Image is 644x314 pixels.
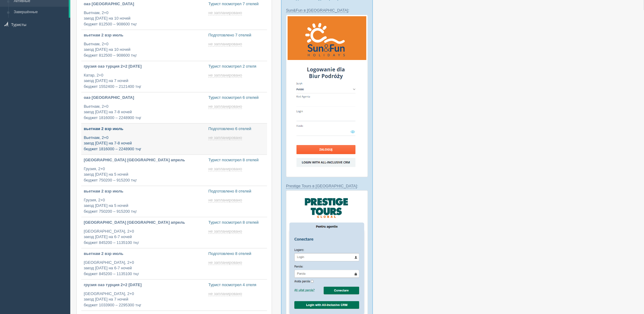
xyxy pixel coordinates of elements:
a: не запланировано [208,42,243,47]
p: [GEOGRAPHIC_DATA], 2+0 заезд [DATE] на 6-7 ночей бюджет 845200 – 1135100 тңг [84,229,204,246]
p: вьетнам 2 взр июль [84,32,204,38]
a: не запланировано [208,166,243,171]
a: грузия оаэ турция 2+2 [DATE] Катар, 2+0заезд [DATE] на 7 ночейбюджет 1552400 – 2121400 тңг [81,61,206,92]
span: не запланировано [208,10,242,15]
a: не запланировано [208,229,243,234]
p: оаэ [GEOGRAPHIC_DATA] [84,1,204,7]
a: вьетнам 2 взр июль [GEOGRAPHIC_DATA], 2+0заезд [DATE] на 6-7 ночейбюджет 845200 – 1135100 тңг [81,249,206,279]
a: Prestige Tours в [GEOGRAPHIC_DATA] [286,184,357,189]
p: : [286,183,368,189]
span: не запланировано [208,73,242,78]
p: грузия оаэ турция 2+2 [DATE] [84,64,204,69]
p: Вьетнам, 2+0 заезд [DATE] на 10 ночей бюджет 812500 – 908600 тңг [84,10,204,27]
a: не запланировано [208,104,243,109]
a: Завершённые [11,7,69,18]
p: Грузия, 2+0 заезд [DATE] на 5 ночей бюджет 750200 – 915200 тңг [84,166,204,183]
p: Турист посмотрел 6 отелей [208,95,265,101]
p: вьетнам 2 взр июль [84,251,204,257]
a: не запланировано [208,73,243,78]
span: не запланировано [208,135,242,140]
p: Подготовлено 8 отелей [208,251,265,257]
p: Подготовлено 8 отелей [208,189,265,194]
a: [GEOGRAPHIC_DATA] [GEOGRAPHIC_DATA] апрель [GEOGRAPHIC_DATA], 2+0заезд [DATE] на 6-7 ночейбюджет ... [81,217,206,248]
p: грузия оаэ турция 2+2 [DATE] [84,282,204,288]
p: Вьетнам, 2+0 заезд [DATE] на 10 ночей бюджет 812500 – 908600 тңг [84,41,204,58]
p: [GEOGRAPHIC_DATA], 2+0 заезд [DATE] на 6-7 ночей бюджет 845200 – 1135100 тңг [84,260,204,277]
a: не запланировано [208,198,243,203]
a: вьетнам 2 взр июль Вьетнам, 2+0заезд [DATE] на 10 ночейбюджет 812500 – 908600 тңг [81,30,206,61]
p: Турист посмотрел 2 отеля [208,64,265,69]
a: вьетнам 2 взр июль Грузия, 2+0заезд [DATE] на 5 ночейбюджет 750200 – 915200 тңг [81,186,206,217]
p: [GEOGRAPHIC_DATA] [GEOGRAPHIC_DATA] апрель [84,157,204,163]
span: не запланировано [208,229,242,234]
a: оаэ [GEOGRAPHIC_DATA] Вьетнам, 2+0заезд [DATE] на 7-8 ночейбюджет 1816000 – 2248900 тңг [81,92,206,123]
p: [GEOGRAPHIC_DATA], 2+0 заезд [DATE] на 7 ночей бюджет 1033900 – 2295300 тңг [84,291,204,308]
p: оаэ [GEOGRAPHIC_DATA] [84,95,204,101]
p: [GEOGRAPHIC_DATA] [GEOGRAPHIC_DATA] апрель [84,220,204,226]
a: не запланировано [208,135,243,140]
a: не запланировано [208,291,243,296]
span: не запланировано [208,260,242,265]
p: Вьетнам, 2+0 заезд [DATE] на 7-8 ночей бюджет 1816000 – 2248900 тңг [84,135,204,152]
p: Турист посмотрел 4 отеля [208,282,265,288]
a: [GEOGRAPHIC_DATA] [GEOGRAPHIC_DATA] апрель Грузия, 2+0заезд [DATE] на 5 ночейбюджет 750200 – 9152... [81,155,206,186]
span: не запланировано [208,166,242,171]
a: вьетнам 2 взр июль Вьетнам, 2+0заезд [DATE] на 7-8 ночейбюджет 1816000 – 2248900 тңг [81,124,206,155]
a: не запланировано [208,260,243,265]
p: Турист посмотрел 7 отелей [208,1,265,7]
span: не запланировано [208,291,242,296]
img: sun-fun-%D0%BB%D0%BE%D0%B3%D1%96%D0%BD-%D1%87%D0%B5%D1%80%D0%B5%D0%B7-%D1%81%D1%80%D0%BC-%D0%B4%D... [286,15,368,177]
p: Подготовлено 7 отелей [208,32,265,38]
a: не запланировано [208,10,243,15]
span: не запланировано [208,198,242,203]
p: : [286,7,368,13]
p: Турист посмотрел 8 отелей [208,157,265,163]
p: Вьетнам, 2+0 заезд [DATE] на 7-8 ночей бюджет 1816000 – 2248900 тңг [84,104,204,121]
p: Катар, 2+0 заезд [DATE] на 7 ночей бюджет 1552400 – 2121400 тңг [84,73,204,90]
p: Турист посмотрел 8 отелей [208,220,265,226]
a: Sun&Fun в [GEOGRAPHIC_DATA] [286,8,348,13]
p: вьетнам 2 взр июль [84,189,204,194]
a: грузия оаэ турция 2+2 [DATE] [GEOGRAPHIC_DATA], 2+0заезд [DATE] на 7 ночейбюджет 1033900 – 229530... [81,280,206,311]
p: Грузия, 2+0 заезд [DATE] на 5 ночей бюджет 750200 – 915200 тңг [84,197,204,215]
span: не запланировано [208,104,242,109]
span: не запланировано [208,42,242,47]
p: вьетнам 2 взр июль [84,126,204,132]
p: Подготовлено 6 отелей [208,126,265,132]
